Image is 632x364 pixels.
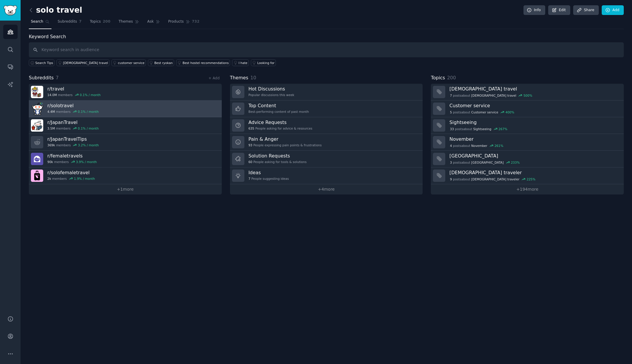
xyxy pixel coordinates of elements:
[29,117,222,134] a: r/JapanTravel3.5Mmembers0.1% / month
[29,42,624,57] input: Keyword search in audience
[249,143,252,147] span: 93
[471,110,498,114] span: Customer service
[58,19,77,24] span: Subreddits
[230,134,423,151] a: Pain & Anger93People expressing pain points & frustrations
[63,61,108,65] div: [DEMOGRAPHIC_DATA] travel
[78,143,99,147] div: 3.2 % / month
[209,76,220,80] a: + Add
[230,117,423,134] a: Advice Requests635People asking for advice & resources
[47,177,95,181] div: members
[523,93,532,98] div: 500 %
[111,59,146,66] a: customer service
[449,136,620,142] h3: November
[250,75,256,80] span: 10
[29,34,66,39] label: Keyword Search
[449,170,620,176] h3: [DEMOGRAPHIC_DATA] traveler
[47,143,99,147] div: members
[449,93,533,98] div: post s about
[431,151,624,167] a: [GEOGRAPHIC_DATA]3postsabout[GEOGRAPHIC_DATA]233%
[249,136,322,142] h3: Pain & Anger
[31,119,43,132] img: JapanTravel
[76,160,97,164] div: 3.9 % / month
[31,86,43,98] img: travel
[494,144,503,148] div: 261 %
[249,177,289,181] div: People suggesting ideas
[31,19,43,24] span: Search
[249,153,307,159] h3: Solution Requests
[145,17,162,29] a: Ask
[449,110,515,115] div: post s about
[47,160,53,164] span: 90k
[431,134,624,151] a: November4postsaboutNovember261%
[602,5,624,15] a: Add
[249,170,289,176] h3: Ideas
[230,184,423,194] a: +4more
[431,184,624,194] a: +194more
[249,160,252,164] span: 60
[166,17,201,29] a: Products732
[239,61,247,65] div: I hate
[56,59,109,66] a: [DEMOGRAPHIC_DATA] travel
[168,19,184,24] span: Products
[471,144,487,148] span: November
[29,17,51,29] a: Search
[78,126,99,130] div: 0.1 % / month
[47,160,97,164] div: members
[447,75,456,80] span: 200
[431,84,624,100] a: [DEMOGRAPHIC_DATA] travel7postsabout[DEMOGRAPHIC_DATA] travel500%
[176,59,230,66] a: Best hostel recommendations
[47,126,55,130] span: 3.5M
[47,126,99,130] div: members
[47,177,51,181] span: 2k
[431,100,624,117] a: Customer service5postsaboutCustomer service400%
[431,74,445,82] span: Topics
[251,59,276,66] a: Looking for
[29,167,222,184] a: r/solofemaletravel2kmembers1.9% / month
[47,93,57,97] span: 14.0M
[449,160,520,165] div: post s about
[249,93,294,97] div: Popular discussions this week
[47,119,99,125] h3: r/ JapanTravel
[230,151,423,167] a: Solution Requests60People asking for tools & solutions
[573,5,598,15] a: Share
[47,110,55,114] span: 4.4M
[4,5,17,16] img: GummySearch logo
[90,19,101,24] span: Topics
[47,93,101,97] div: members
[31,170,43,182] img: solofemaletravel
[548,5,570,15] a: Edit
[103,19,111,24] span: 200
[249,103,309,109] h3: Top Content
[431,167,624,184] a: [DEMOGRAPHIC_DATA] traveler9postsabout[DEMOGRAPHIC_DATA] traveler225%
[527,177,536,181] div: 225 %
[473,127,491,131] span: Sightseeing
[31,153,43,165] img: femaletravels
[78,110,99,114] div: 0.1 % / month
[47,153,97,159] h3: r/ femaletravels
[450,127,454,131] span: 33
[183,61,229,65] div: Best hostel recommendations
[56,17,84,29] a: Subreddits7
[79,19,82,24] span: 7
[29,134,222,151] a: r/JapanTravelTips369kmembers3.2% / month
[29,184,222,194] a: +1more
[449,103,620,109] h3: Customer service
[31,103,43,115] img: solotravel
[35,61,53,65] span: Search Tips
[449,126,508,132] div: post s about
[449,177,536,182] div: post s about
[29,6,82,15] h2: solo travel
[230,100,423,117] a: Top ContentBest-performing content of past month
[511,160,520,165] div: 233 %
[230,84,423,100] a: Hot DiscussionsPopular discussions this week
[257,61,275,65] div: Looking for
[56,75,59,80] span: 7
[232,59,249,66] a: I hate
[450,160,452,165] span: 3
[29,100,222,117] a: r/solotravel4.4Mmembers0.1% / month
[449,86,620,92] h3: [DEMOGRAPHIC_DATA] travel
[47,170,95,176] h3: r/ solofemaletravel
[154,61,173,65] div: Best ryokan
[249,86,294,92] h3: Hot Discussions
[88,17,112,29] a: Topics200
